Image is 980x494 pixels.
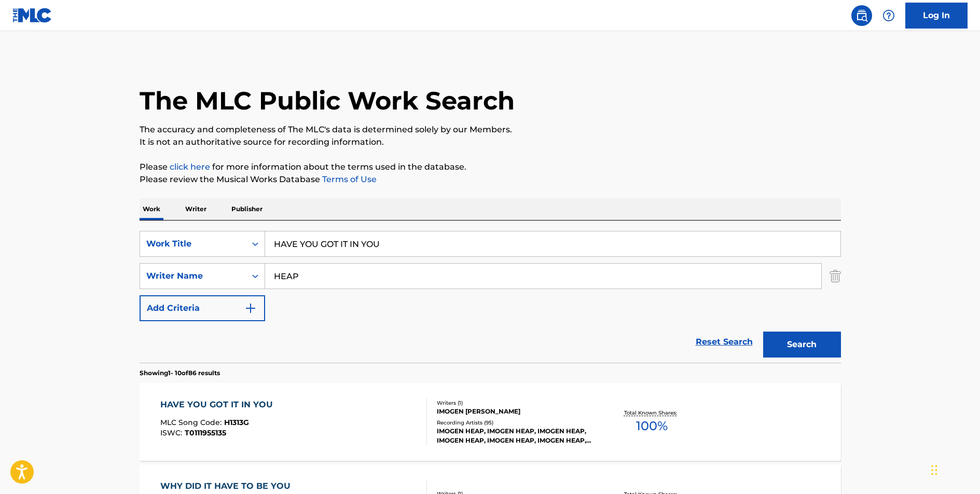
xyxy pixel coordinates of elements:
a: click here [170,162,210,172]
div: IMOGEN [PERSON_NAME] [437,407,593,416]
p: Writer [182,198,210,220]
button: Add Criteria [140,295,265,321]
img: Delete Criterion [830,263,841,289]
img: 9d2ae6d4665cec9f34b9.svg [244,302,257,314]
iframe: Chat Widget [928,444,980,494]
a: Terms of Use [320,174,377,184]
button: Search [763,332,841,358]
img: help [882,9,895,22]
span: MLC Song Code : [160,418,224,427]
div: Help [878,5,899,26]
div: IMOGEN HEAP, IMOGEN HEAP, IMOGEN HEAP, IMOGEN HEAP, IMOGEN HEAP, IMOGEN HEAP, IMOGEN HEAP, IMOGEN... [437,427,593,445]
div: Recording Artists ( 95 ) [437,419,593,427]
div: Writer Name [146,270,240,282]
h1: The MLC Public Work Search [140,85,515,116]
form: Search Form [140,231,841,363]
span: 100 % [636,417,668,435]
a: Public Search [851,5,872,26]
span: T0111955135 [185,428,226,437]
p: Showing 1 - 10 of 86 results [140,368,220,378]
p: Please review the Musical Works Database [140,173,841,186]
p: Total Known Shares: [624,409,680,417]
p: The accuracy and completeness of The MLC's data is determined solely by our Members. [140,124,841,136]
a: Log In [905,3,968,29]
div: WHY DID IT HAVE TO BE YOU [160,480,296,492]
img: search [855,9,868,22]
div: Work Title [146,238,240,250]
span: ISWC : [160,428,185,437]
p: Please for more information about the terms used in the database. [140,161,841,173]
p: Work [140,198,163,220]
a: HAVE YOU GOT IT IN YOUMLC Song Code:H1313GISWC:T0111955135Writers (1)IMOGEN [PERSON_NAME]Recordin... [140,383,841,461]
p: It is not an authoritative source for recording information. [140,136,841,148]
p: Publisher [228,198,266,220]
div: HAVE YOU GOT IT IN YOU [160,399,278,411]
div: Writers ( 1 ) [437,399,593,407]
div: Drag [931,455,937,486]
span: H1313G [224,418,249,427]
a: Reset Search [691,331,758,353]
img: MLC Logo [12,8,52,23]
